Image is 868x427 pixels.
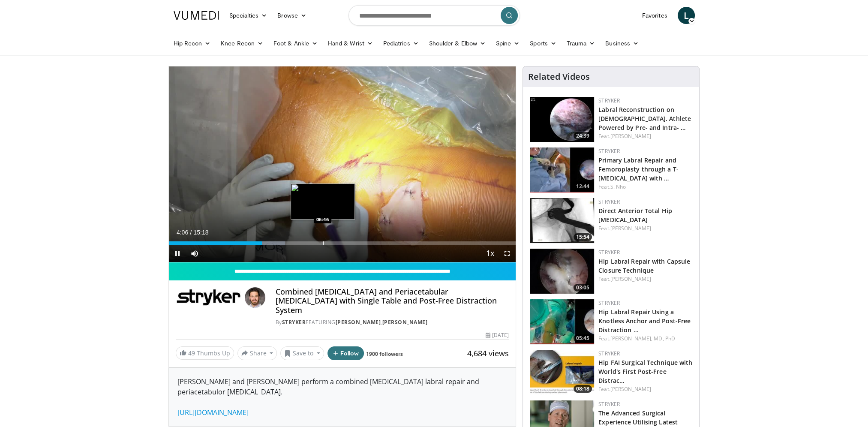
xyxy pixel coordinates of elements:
[188,349,195,357] span: 49
[378,35,424,52] a: Pediatrics
[574,334,592,342] span: 05:45
[481,245,499,262] button: Playback Rate
[610,225,651,232] a: [PERSON_NAME]
[169,245,186,262] button: Pause
[530,97,594,142] a: 24:39
[574,385,592,393] span: 08:18
[598,249,620,256] a: Stryker
[237,346,277,360] button: Share
[424,35,491,52] a: Shoulder & Elbow
[530,97,594,142] img: 1946da98-1de4-43b6-b2f1-13555572cecd.150x105_q85_crop-smart_upscale.jpg
[574,284,592,292] span: 03:05
[268,35,323,52] a: Foot & Ankle
[574,233,592,241] span: 15:54
[491,35,525,52] a: Spine
[598,358,692,385] a: Hip FAI Surgical Technique with World's First Post-Free Distrac…
[525,35,562,52] a: Sports
[678,7,695,24] a: L
[610,335,675,342] a: [PERSON_NAME], MD, PhD
[280,346,324,360] button: Save to
[348,5,520,26] input: Search topics, interventions
[598,147,620,155] a: Stryker
[327,346,364,360] button: Follow
[193,229,208,236] span: 15:18
[177,408,249,417] a: [URL][DOMAIN_NAME]
[216,35,268,52] a: Knee Recon
[598,299,620,307] a: Stryker
[530,249,594,294] a: 03:05
[530,198,594,243] a: 15:54
[291,183,355,220] img: image.jpeg
[186,245,203,262] button: Mute
[169,66,516,262] video-js: Video Player
[276,319,509,326] div: By FEATURING ,
[530,249,594,294] img: ddecd1e2-36b2-450b-b66e-e46ec5cefb0b.150x105_q85_crop-smart_upscale.jpg
[467,348,509,358] span: 4,684 views
[382,319,428,326] a: [PERSON_NAME]
[224,7,273,24] a: Specialties
[530,147,594,192] a: 12:44
[530,299,594,344] a: 05:45
[366,350,403,358] a: 1900 followers
[598,385,692,393] div: Feat.
[598,207,672,224] a: Direct Anterior Total Hip [MEDICAL_DATA]
[600,35,644,52] a: Business
[598,97,620,104] a: Stryker
[176,287,241,308] img: Stryker
[174,11,219,20] img: VuMedi Logo
[276,287,509,315] h4: Combined [MEDICAL_DATA] and Periacetabular [MEDICAL_DATA] with Single Table and Post-Free Distrac...
[598,308,691,334] a: Hip Labral Repair Using a Knotless Anchor and Post-Free Distraction …
[528,72,590,82] h4: Related Videos
[574,132,592,140] span: 24:39
[486,331,509,339] div: [DATE]
[610,183,626,190] a: S. Nho
[637,7,673,24] a: Favorites
[574,183,592,190] span: 12:44
[530,350,594,395] a: 08:18
[598,400,620,408] a: Stryker
[282,319,306,326] a: Stryker
[598,257,690,274] a: Hip Labral Repair with Capsule Closure Technique
[323,35,378,52] a: Hand & Wrist
[610,132,651,140] a: [PERSON_NAME]
[530,350,594,395] img: 27e33ae0-403c-44ac-9651-32b69601403f.150x105_q85_crop-smart_upscale.jpg
[598,335,692,343] div: Feat.
[598,105,691,132] a: Labral Reconstruction on [DEMOGRAPHIC_DATA]. Athlete Powered by Pre- and Intra- …
[176,346,234,360] a: 49 Thumbs Up
[530,299,594,344] img: 02705a33-d8fb-48c5-975e-26a1644d754e.150x105_q85_crop-smart_upscale.jpg
[272,7,312,24] a: Browse
[499,245,516,262] button: Fullscreen
[245,287,265,308] img: Avatar
[169,241,516,245] div: Progress Bar
[598,350,620,357] a: Stryker
[598,156,679,182] a: Primary Labral Repair and Femoroplasty through a T-[MEDICAL_DATA] with …
[177,229,188,236] span: 4:06
[169,368,516,426] div: [PERSON_NAME] and [PERSON_NAME] perform a combined [MEDICAL_DATA] labral repair and periacetabulo...
[598,198,620,205] a: Stryker
[530,198,594,243] img: 78237688-f8ba-43d9-9c5d-31d32ee21bde.150x105_q85_crop-smart_upscale.jpg
[562,35,601,52] a: Trauma
[610,385,651,393] a: [PERSON_NAME]
[168,35,216,52] a: Hip Recon
[610,275,651,283] a: [PERSON_NAME]
[336,319,381,326] a: [PERSON_NAME]
[530,147,594,192] img: 964b41de-9429-498e-b9e7-759add9d7296.150x105_q85_crop-smart_upscale.jpg
[190,229,192,236] span: /
[598,132,692,140] div: Feat.
[598,275,692,283] div: Feat.
[598,183,692,191] div: Feat.
[598,225,692,232] div: Feat.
